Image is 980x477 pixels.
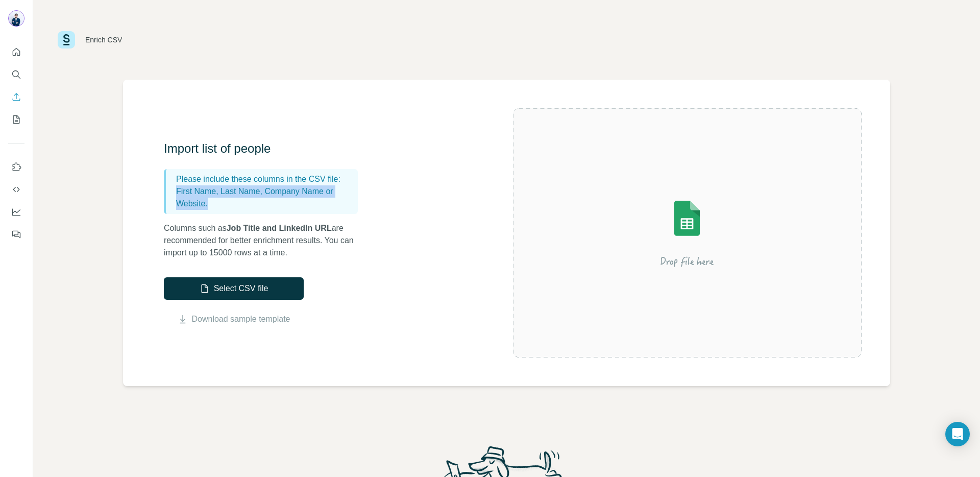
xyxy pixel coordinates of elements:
[8,180,24,199] button: Use Surfe API
[945,422,970,446] div: Open Intercom Messenger
[8,65,24,84] button: Search
[8,110,24,129] button: My lists
[164,222,368,259] p: Columns such as are recommended for better enrichment results. You can import up to 15000 rows at...
[176,173,354,185] p: Please include these columns in the CSV file:
[164,313,304,325] button: Download sample template
[176,185,354,210] p: First Name, Last Name, Company Name or Website.
[227,224,332,232] span: Job Title and LinkedIn URL
[164,140,368,157] h3: Import list of people
[8,225,24,244] button: Feedback
[595,172,779,294] img: Surfe Illustration - Drop file here or select below
[8,10,24,27] img: Avatar
[8,43,24,61] button: Quick start
[164,277,304,300] button: Select CSV file
[8,203,24,221] button: Dashboard
[58,31,75,49] img: Surfe Logo
[8,88,24,106] button: Enrich CSV
[192,313,290,325] a: Download sample template
[8,158,24,176] button: Use Surfe on LinkedIn
[85,35,122,45] div: Enrich CSV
